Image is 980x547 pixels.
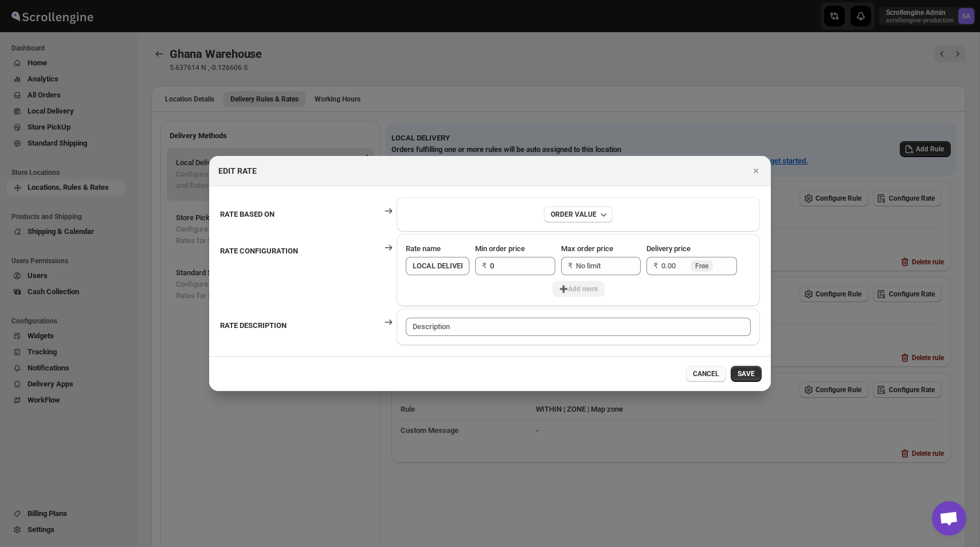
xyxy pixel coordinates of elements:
button: CANCEL [686,366,726,382]
button: SAVE [731,366,762,382]
span: Min order price [475,244,525,253]
span: Max order price [561,244,613,253]
th: RATE CONFIGURATION [219,233,381,307]
div: ORDER VALUE [551,210,597,219]
div: Open chat [932,501,966,536]
span: ₹ [653,261,658,270]
th: RATE DESCRIPTION [219,308,381,346]
input: No limit [576,257,624,275]
button: Close [748,163,764,179]
input: 0.00 [661,257,688,275]
span: SAVE [738,369,755,378]
th: RATE BASED ON [219,197,381,232]
input: 0.00 [490,257,538,275]
input: Rate name [406,257,469,275]
span: Rate name [406,244,441,253]
span: CANCEL [693,369,719,378]
h2: EDIT RATE [218,165,257,177]
span: Free [695,261,708,271]
button: ORDER VALUE [544,206,613,222]
span: ₹ [482,261,487,270]
span: Delivery price [646,244,691,253]
span: ₹ [568,261,573,270]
